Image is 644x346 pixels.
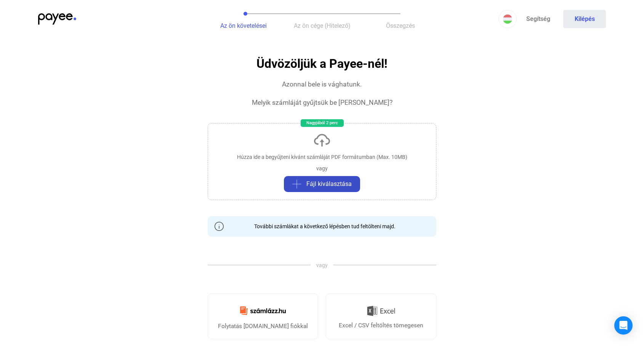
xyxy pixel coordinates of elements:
button: HU [498,10,517,28]
button: plus-greyFájl kiválasztása [284,176,360,192]
span: Az ön cége (Hitelező) [294,22,351,29]
img: Számlázz.hu [235,302,290,320]
a: Segítség [517,10,559,28]
img: info-grey-outline [215,222,224,231]
img: payee-logo [38,13,76,25]
span: vagy [311,261,333,269]
button: Kilépés [563,10,606,28]
div: Azonnal bele is vághatunk. [282,80,362,89]
div: Húzza ide a begyűjteni kívánt számláját PDF formátumban (Max. 10MB) [237,153,407,161]
h1: Üdvözöljük a Payee-nél! [256,57,388,70]
span: Fájl kiválasztása [306,179,352,189]
div: Excel / CSV feltöltés tömegesen [339,321,423,330]
span: Az ön követelései [220,22,267,29]
img: plus-grey [292,179,301,189]
div: További számlákat a következő lépésben tud feltölteni majd. [248,223,396,230]
div: vagy [316,165,328,172]
img: HU [503,14,512,24]
img: upload-cloud [313,131,331,149]
img: Excel [367,303,395,319]
div: Open Intercom Messenger [614,316,633,335]
a: Excel / CSV feltöltés tömegesen [326,293,436,339]
div: Folytatás [DOMAIN_NAME] fiókkal [218,322,308,331]
span: Összegzés [386,22,415,29]
div: Melyik számláját gyűjtsük be [PERSON_NAME]? [252,98,392,107]
div: Nagyjából 2 perc [301,119,344,127]
a: Folytatás [DOMAIN_NAME] fiókkal [208,293,318,339]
